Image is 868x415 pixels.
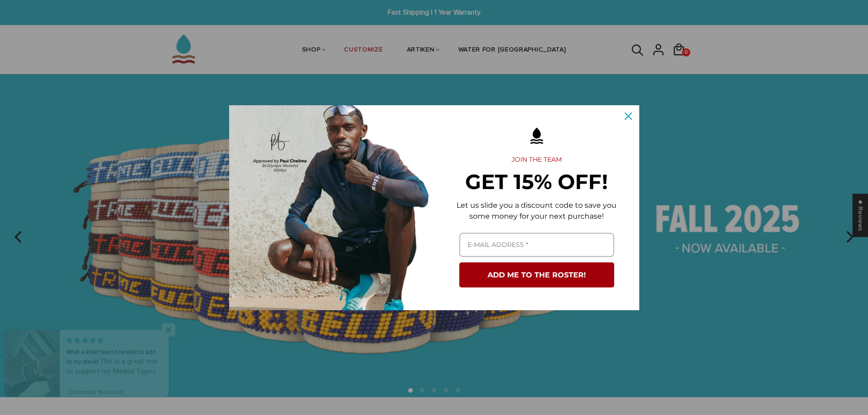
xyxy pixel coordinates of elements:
h2: JOIN THE TEAM [449,156,625,164]
button: ADD ME TO THE ROSTER! [459,262,614,287]
input: Email field [459,233,614,257]
svg: close icon [625,113,632,120]
p: Let us slide you a discount code to save you some money for your next purchase! [449,200,625,222]
button: Close [617,105,639,127]
strong: GET 15% OFF! [465,169,608,194]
